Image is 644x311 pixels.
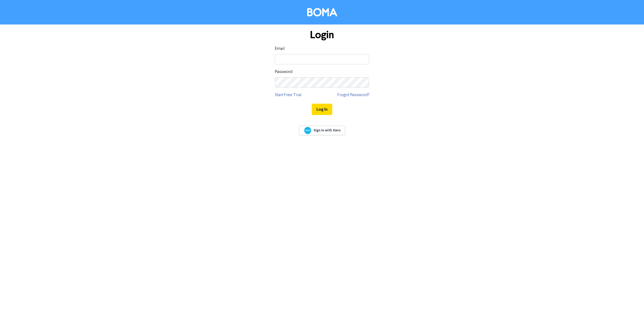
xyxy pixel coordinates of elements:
span: Sign In with Xero [314,128,341,133]
img: Xero logo [304,127,311,134]
label: Password [275,69,292,75]
img: BOMA Logo [307,8,337,16]
a: Sign In with Xero [299,126,345,135]
a: Start Free Trial [275,92,302,98]
a: Forgot Password? [337,92,369,98]
button: Log In [312,104,332,115]
h1: Login [275,29,369,41]
label: Email [275,46,285,52]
